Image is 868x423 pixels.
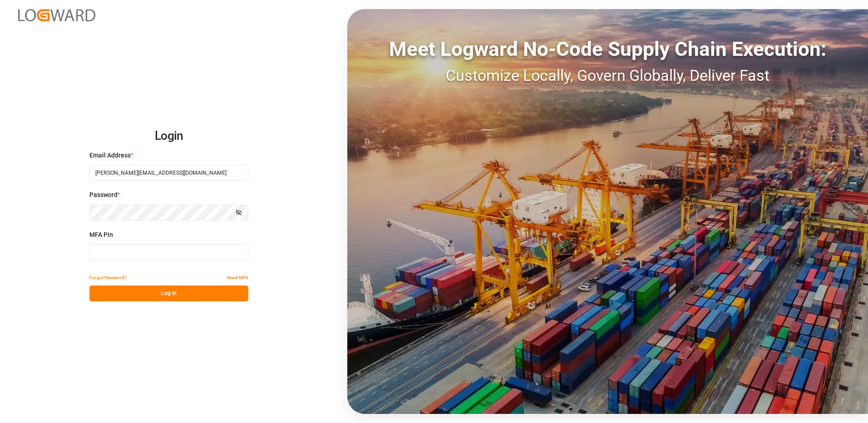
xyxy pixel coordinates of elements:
span: Email Address [89,151,131,160]
button: Reset MFA [227,270,248,285]
div: Customize Locally, Govern Globally, Deliver Fast [347,64,868,87]
h2: Login [89,122,248,151]
button: Forgot Password? [89,270,127,285]
span: MFA Pin [89,230,113,240]
input: Enter your email [89,165,248,181]
div: Meet Logward No-Code Supply Chain Execution: [347,34,868,64]
img: Logward_new_orange.png [18,9,95,21]
button: Log In [89,285,248,301]
span: Password [89,190,118,200]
